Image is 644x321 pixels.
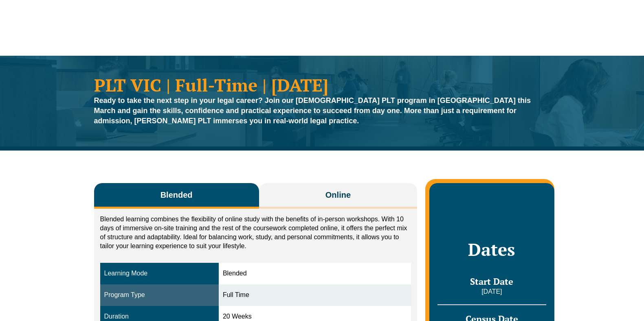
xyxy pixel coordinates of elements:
[104,269,215,278] div: Learning Mode
[437,287,546,296] p: [DATE]
[94,76,550,94] h1: PLT VIC | Full-Time | [DATE]
[437,239,546,260] h2: Dates
[325,189,351,201] span: Online
[470,275,513,287] span: Start Date
[94,96,531,125] strong: Ready to take the next step in your legal career? Join our [DEMOGRAPHIC_DATA] PLT program in [GEO...
[100,215,411,251] p: Blended learning combines the flexibility of online study with the benefits of in-person workshop...
[160,189,193,201] span: Blended
[104,290,215,300] div: Program Type
[223,269,407,278] div: Blended
[223,290,407,300] div: Full Time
